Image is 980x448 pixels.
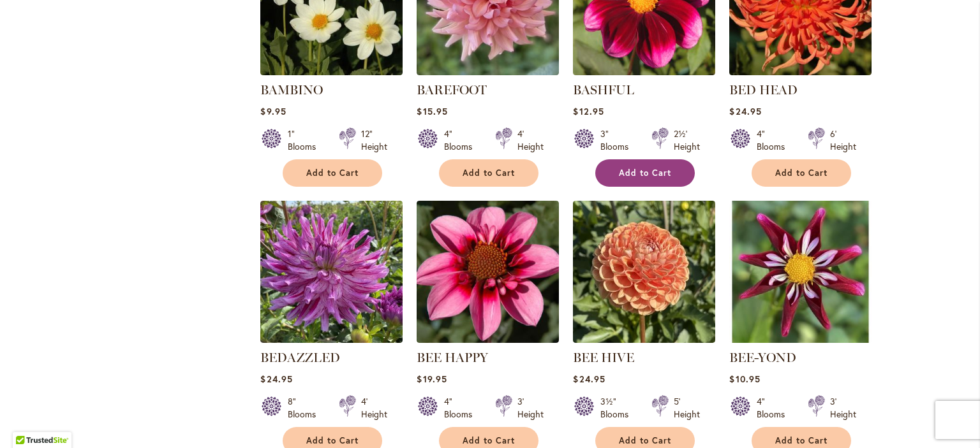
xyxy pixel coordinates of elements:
a: BED HEAD [729,82,798,98]
span: Add to Cart [775,168,828,178]
div: 4' Height [361,395,387,421]
a: BED HEAD [729,66,872,78]
a: BEE HIVE [573,333,715,345]
a: BAMBINO [260,82,323,98]
a: BAMBINO [260,66,403,78]
span: $24.95 [729,105,761,117]
img: BEE HAPPY [417,201,559,343]
div: 4" Blooms [444,395,480,421]
div: 3' Height [517,395,544,421]
img: Bedazzled [260,201,403,343]
a: BASHFUL [573,82,634,98]
a: BEE HIVE [573,350,634,365]
a: BEDAZZLED [260,350,340,365]
div: 4' Height [517,127,544,153]
a: BEE HAPPY [417,333,559,345]
div: 3' Height [830,395,856,421]
div: 6' Height [830,127,856,153]
span: $15.95 [417,105,447,117]
span: Add to Cart [306,168,359,178]
a: BEE-YOND [729,333,872,345]
a: BEE-YOND [729,350,796,365]
div: 4" Blooms [757,127,792,153]
div: 4" Blooms [757,395,792,421]
div: 3½" Blooms [600,395,636,421]
span: $24.95 [573,373,605,385]
span: Add to Cart [463,168,515,178]
span: Add to Cart [619,435,671,446]
button: Add to Cart [283,159,382,187]
img: BEE HIVE [573,201,715,343]
span: $19.95 [417,373,447,385]
span: Add to Cart [306,435,359,446]
span: $9.95 [260,105,286,117]
a: BAREFOOT [417,82,487,98]
button: Add to Cart [439,159,538,187]
a: BAREFOOT [417,66,559,78]
iframe: Launch Accessibility Center [10,403,45,438]
a: BEE HAPPY [417,350,488,365]
div: 3" Blooms [600,127,636,153]
a: Bedazzled [260,333,403,345]
div: 4" Blooms [444,127,480,153]
span: $24.95 [260,373,292,385]
div: 8" Blooms [288,395,323,421]
span: Add to Cart [619,168,671,178]
div: 5' Height [674,395,700,421]
span: Add to Cart [463,435,515,446]
span: $10.95 [729,373,760,385]
div: 2½' Height [674,127,700,153]
span: $12.95 [573,105,604,117]
span: Add to Cart [775,435,828,446]
a: BASHFUL [573,66,715,78]
button: Add to Cart [595,159,695,187]
div: 1" Blooms [288,127,323,153]
img: BEE-YOND [729,201,872,343]
div: 12" Height [361,127,387,153]
button: Add to Cart [752,159,851,187]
